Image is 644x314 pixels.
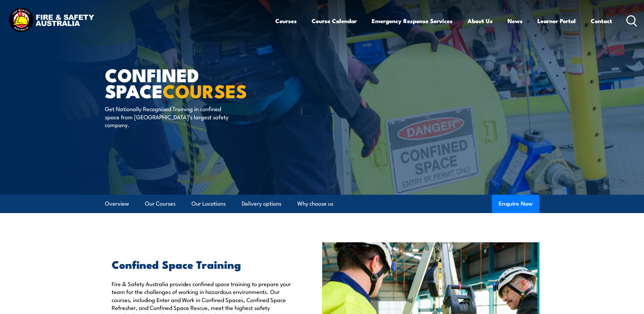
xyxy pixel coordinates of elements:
a: Emergency Response Services [372,12,453,30]
a: Learner Portal [537,12,576,30]
a: Overview [105,195,129,213]
a: Our Courses [145,195,176,213]
p: Get Nationally Recognised Training in confined space from [GEOGRAPHIC_DATA]’s largest safety comp... [105,105,229,128]
strong: COURSES [163,76,247,104]
a: News [508,12,522,30]
a: About Us [467,12,493,30]
a: Course Calendar [312,12,357,30]
button: Enquire Now [492,195,539,213]
a: Delivery options [242,195,281,213]
a: Why choose us [297,195,333,213]
h1: Confined Space [105,67,273,98]
h2: Confined Space Training [112,259,291,269]
a: Courses [275,12,297,30]
a: Contact [591,12,612,30]
a: Our Locations [191,195,226,213]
